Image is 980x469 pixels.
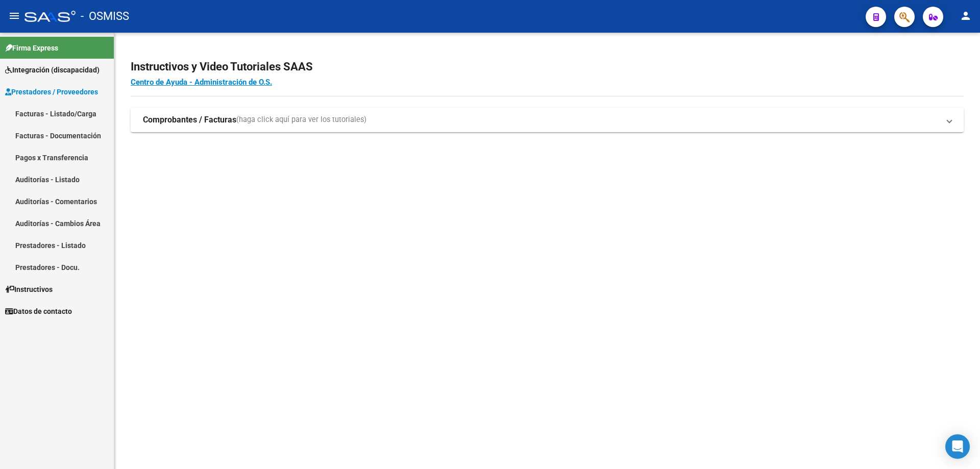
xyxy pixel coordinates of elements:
span: Firma Express [5,42,58,54]
span: Integración (discapacidad) [5,64,100,76]
h2: Instructivos y Video Tutoriales SAAS [131,57,964,77]
mat-expansion-panel-header: Comprobantes / Facturas(haga click aquí para ver los tutoriales) [131,108,964,132]
mat-icon: person [960,10,972,22]
strong: Comprobantes / Facturas [143,114,236,126]
span: Prestadores / Proveedores [5,86,98,97]
div: Open Intercom Messenger [945,434,970,459]
span: Instructivos [5,284,53,295]
span: - OSMISS [81,5,129,28]
span: (haga click aquí para ver los tutoriales) [236,114,366,126]
a: Centro de Ayuda - Administración de O.S. [131,78,272,87]
mat-icon: menu [8,10,20,22]
span: Datos de contacto [5,306,72,317]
